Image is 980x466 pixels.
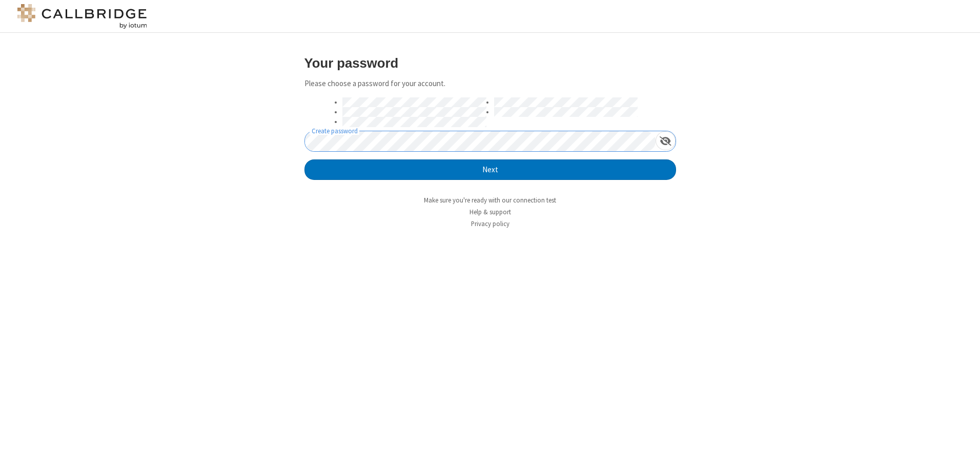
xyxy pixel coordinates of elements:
h3: Your password [304,56,676,70]
a: Privacy policy [471,219,509,228]
p: Please choose a password for your account. [304,78,676,90]
img: logo@2x.png [15,4,149,29]
input: Create password [305,131,656,151]
button: Next [304,159,676,180]
a: Help & support [469,208,511,216]
a: Make sure you're ready with our connection test [424,196,556,205]
div: Show password [656,131,676,150]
